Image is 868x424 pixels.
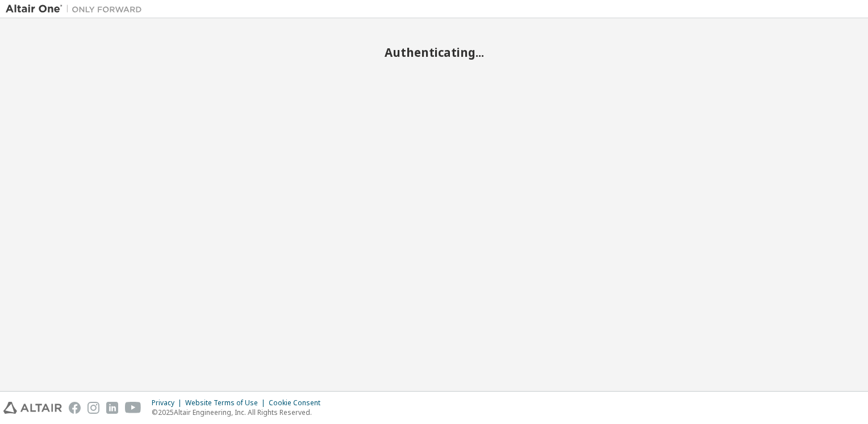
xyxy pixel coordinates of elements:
[152,398,185,408] div: Privacy
[269,398,327,408] div: Cookie Consent
[6,45,862,60] h2: Authenticating...
[152,408,327,417] p: © 2025 Altair Engineering, Inc. All Rights Reserved.
[3,402,62,414] img: altair_logo.svg
[6,3,148,15] img: Altair One
[87,402,99,414] img: instagram.svg
[125,402,141,414] img: youtube.svg
[69,402,81,414] img: facebook.svg
[185,398,269,408] div: Website Terms of Use
[106,402,118,414] img: linkedin.svg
